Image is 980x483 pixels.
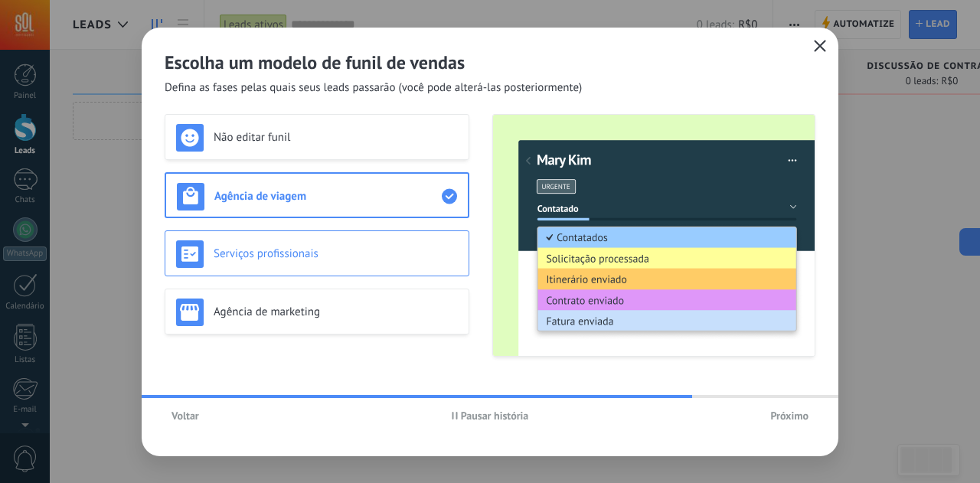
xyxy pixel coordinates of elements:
span: Voltar [171,410,199,421]
h3: Agência de marketing [214,305,458,319]
h3: Não editar funil [214,130,458,145]
span: Pausar história [461,410,529,421]
span: Defina as fases pelas quais seus leads passarão (você pode alterá-las posteriormente) [165,80,582,96]
h3: Serviços profissionais [214,246,458,261]
button: Voltar [165,404,206,427]
button: Pausar história [445,404,536,427]
span: Próximo [770,410,808,421]
h2: Escolha um modelo de funil de vendas [165,51,815,74]
button: Próximo [763,404,815,427]
h3: Agência de viagem [214,189,442,204]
